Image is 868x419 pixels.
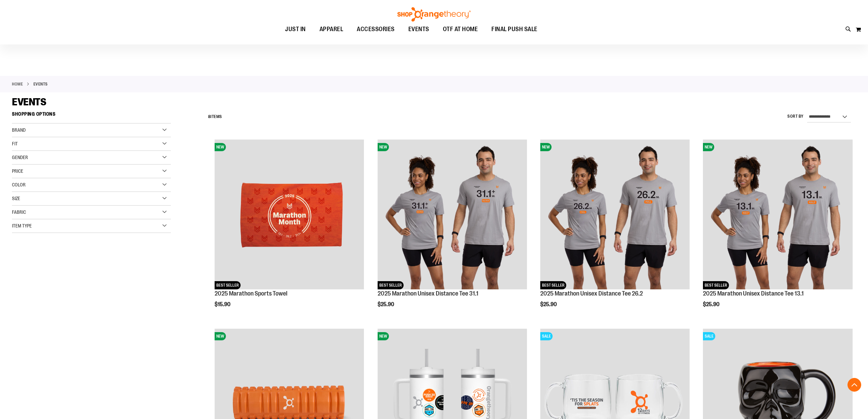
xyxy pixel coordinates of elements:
button: Back To Top [847,378,861,392]
a: EVENTS [402,22,436,37]
div: product [374,136,530,325]
span: EVENTS [12,96,46,108]
span: 8 [208,114,211,119]
span: Fit [12,141,18,146]
span: FINAL PUSH SALE [491,22,538,37]
a: 2025 Marathon Unisex Distance Tee 13.1 [703,290,804,297]
a: Home [12,81,23,87]
span: $25.90 [540,301,558,307]
a: APPAREL [313,22,350,37]
span: SALE [540,332,553,340]
span: Brand [12,127,26,133]
span: $15.90 [215,301,231,307]
span: Price [12,168,23,174]
span: Color [12,182,26,187]
span: NEW [378,143,389,151]
a: 2025 Marathon Unisex Distance Tee 26.2NEWBEST SELLER [540,140,690,290]
div: product [211,136,367,325]
a: OTF AT HOME [436,22,485,37]
a: ACCESSORIES [350,22,402,37]
a: 2025 Marathon Unisex Distance Tee 31.1 [378,290,478,297]
a: FINAL PUSH SALE [485,22,544,37]
span: Fabric [12,209,26,215]
span: BEST SELLER [215,281,241,289]
span: APPAREL [320,22,343,37]
span: NEW [378,332,389,340]
span: NEW [215,332,226,340]
a: 2025 Marathon Unisex Distance Tee 31.1NEWBEST SELLER [378,140,527,290]
span: BEST SELLER [540,281,566,289]
span: Item Type [12,223,32,228]
span: $25.90 [378,301,395,307]
a: 2025 Marathon Sports TowelNEWBEST SELLER [215,140,364,290]
img: 2025 Marathon Sports Towel [215,140,364,289]
span: BEST SELLER [378,281,404,289]
span: $25.90 [703,301,720,307]
span: ACCESSORIES [357,22,395,37]
img: 2025 Marathon Unisex Distance Tee 13.1 [703,140,852,289]
strong: EVENTS [33,81,48,87]
div: product [537,136,693,325]
label: Sort By [787,114,804,119]
span: OTF AT HOME [443,22,478,37]
img: Shop Orangetheory [396,7,472,22]
span: BEST SELLER [703,281,729,289]
h2: Items [208,112,222,122]
img: 2025 Marathon Unisex Distance Tee 31.1 [378,140,527,289]
div: product [700,136,856,325]
strong: Shopping Options [12,108,171,123]
span: Gender [12,155,28,160]
a: 2025 Marathon Unisex Distance Tee 26.2 [540,290,643,297]
span: NEW [215,143,226,151]
a: 2025 Marathon Sports Towel [215,290,287,297]
span: EVENTS [408,22,429,37]
span: JUST IN [285,22,306,37]
span: Size [12,196,20,201]
img: 2025 Marathon Unisex Distance Tee 26.2 [540,140,690,289]
span: SALE [703,332,715,340]
a: 2025 Marathon Unisex Distance Tee 13.1NEWBEST SELLER [703,140,852,290]
a: JUST IN [278,22,313,37]
span: NEW [540,143,552,151]
span: NEW [703,143,714,151]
